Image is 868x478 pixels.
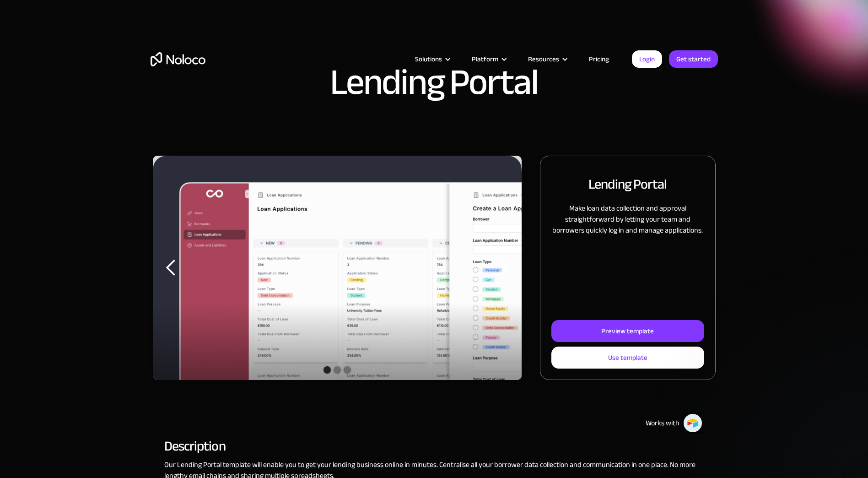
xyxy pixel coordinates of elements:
a: Pricing [577,53,620,65]
div: Works with [646,418,679,429]
div: Preview template [601,325,654,337]
h2: Lending Portal [588,174,667,194]
div: Resources [528,53,559,65]
a: Preview template [551,320,704,342]
div: Use template [608,352,647,364]
a: home [151,52,205,66]
div: Solutions [404,53,460,65]
div: Show slide 3 of 3 [344,366,351,374]
a: Use template [551,347,704,369]
div: Solutions [415,53,442,65]
div: Show slide 1 of 3 [323,366,331,374]
div: Show slide 2 of 3 [334,366,341,374]
a: Get started [669,50,718,68]
div: previous slide [153,156,189,380]
h2: Description [164,442,704,450]
div: Platform [460,53,517,65]
div: Platform [472,53,498,65]
div: next slide [485,156,522,380]
p: Make loan data collection and approval straightforward by letting your team and borrowers quickly... [551,203,704,236]
div: carousel [153,156,522,380]
div: Resources [517,53,577,65]
div: 1 of 3 [153,156,522,380]
img: Airtable [683,413,702,433]
a: Login [632,50,662,68]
